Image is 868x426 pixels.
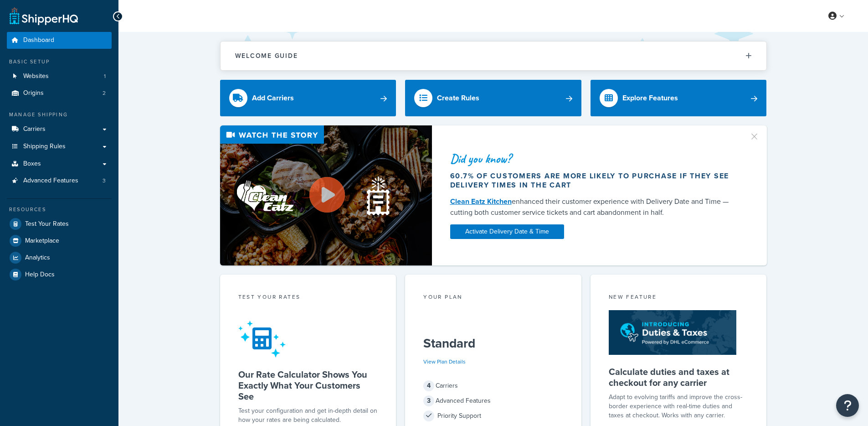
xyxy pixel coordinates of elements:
[450,196,738,218] div: enhanced their customer experience with Delivery Date and Time — cutting both customer service ti...
[7,85,112,102] a: Origins2
[405,80,581,116] a: Create Rules
[23,143,66,151] span: Shipping Rules
[7,172,112,189] li: Advanced Features
[7,32,112,49] a: Dashboard
[7,206,112,213] div: Resources
[7,58,112,66] div: Basic Setup
[235,52,298,59] h2: Welcome Guide
[221,42,766,70] button: Welcome Guide
[609,293,749,303] div: New Feature
[25,237,59,245] span: Marketplace
[103,177,106,185] span: 3
[437,92,479,104] div: Create Rules
[7,156,112,172] a: Boxes
[25,220,69,228] span: Test Your Rates
[423,293,563,303] div: Your Plan
[7,138,112,155] a: Shipping Rules
[7,233,112,249] a: Marketplace
[23,73,49,80] span: Websites
[609,393,749,420] p: Adapt to evolving tariffs and improve the cross-border experience with real-time duties and taxes...
[591,80,767,116] a: Explore Features
[23,160,41,168] span: Boxes
[7,85,112,102] li: Origins
[238,293,378,303] div: Test your rates
[103,89,106,97] span: 2
[423,336,563,351] h5: Standard
[23,89,44,97] span: Origins
[7,68,112,85] a: Websites1
[423,380,434,391] span: 4
[423,395,563,407] div: Advanced Features
[450,196,512,207] a: Clean Eatz Kitchen
[450,171,738,190] div: 60.7% of customers are more likely to purchase if they see delivery times in the cart
[7,266,112,283] a: Help Docs
[423,395,434,406] span: 3
[220,125,432,265] img: Video thumbnail
[609,366,749,388] h5: Calculate duties and taxes at checkout for any carrier
[220,80,396,116] a: Add Carriers
[450,152,738,165] div: Did you know?
[423,410,563,422] div: Priority Support
[622,92,678,104] div: Explore Features
[450,224,564,239] a: Activate Delivery Date & Time
[7,216,112,232] a: Test Your Rates
[423,358,466,366] a: View Plan Details
[423,379,563,392] div: Carriers
[23,36,54,44] span: Dashboard
[7,249,112,266] a: Analytics
[252,92,294,104] div: Add Carriers
[23,177,78,185] span: Advanced Features
[104,73,106,80] span: 1
[25,271,55,279] span: Help Docs
[7,111,112,119] div: Manage Shipping
[25,254,50,262] span: Analytics
[836,394,859,417] button: Open Resource Center
[23,125,46,133] span: Carriers
[7,172,112,189] a: Advanced Features3
[7,68,112,85] li: Websites
[7,121,112,138] a: Carriers
[238,406,378,425] div: Test your configuration and get in-depth detail on how your rates are being calculated.
[238,369,378,402] h5: Our Rate Calculator Shows You Exactly What Your Customers See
